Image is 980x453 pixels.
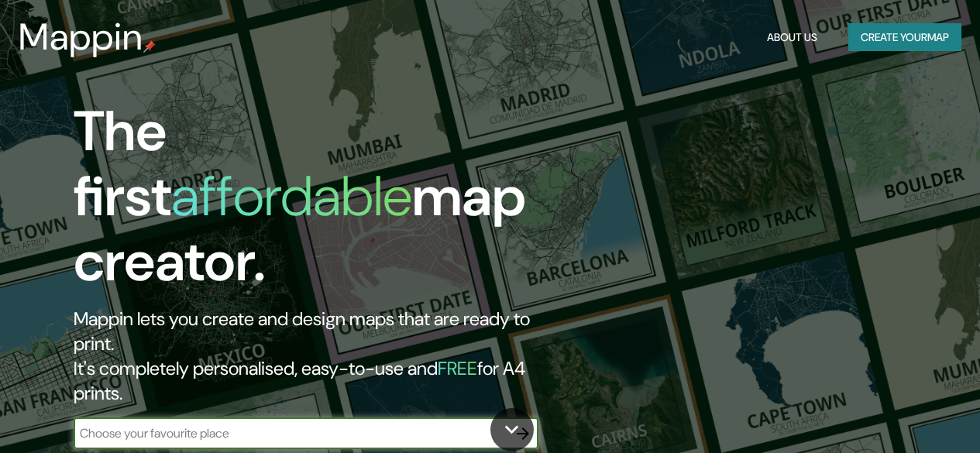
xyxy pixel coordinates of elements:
[19,15,143,59] h3: Mappin
[74,424,507,442] input: Choose your favourite place
[74,99,564,307] h1: The first map creator.
[438,356,477,380] h5: FREE
[143,40,156,53] img: mappin-pin
[74,307,564,406] h2: Mappin lets you create and design maps that are ready to print. It's completely personalised, eas...
[171,160,412,232] h1: affordable
[761,23,824,52] button: About Us
[848,23,961,52] button: Create yourmap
